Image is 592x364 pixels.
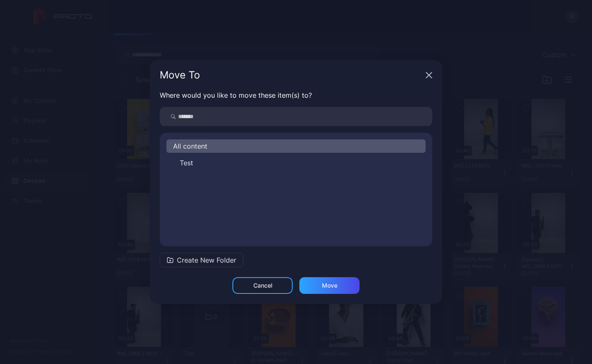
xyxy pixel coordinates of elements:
[173,141,207,151] span: All content
[160,90,432,100] p: Where would you like to move these item(s) to?
[160,70,422,80] div: Move To
[160,253,243,267] button: Create New Folder
[322,282,337,289] div: Move
[299,277,360,294] button: Move
[177,255,236,265] span: Create New Folder
[166,156,426,169] button: Test
[180,158,193,168] span: Test
[253,282,272,289] div: Cancel
[232,277,293,294] button: Cancel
